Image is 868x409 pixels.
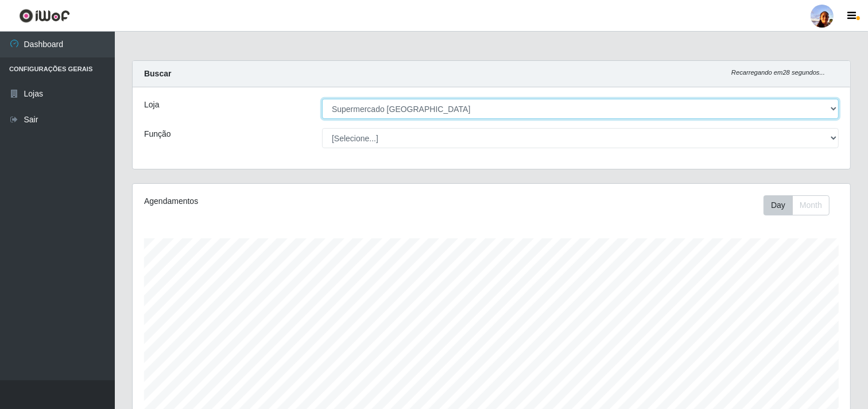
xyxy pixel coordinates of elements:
button: Day [764,195,793,215]
button: Month [792,195,830,215]
img: CoreUI Logo [19,9,70,23]
label: Loja [144,99,159,111]
div: Toolbar with button groups [764,195,839,215]
label: Função [144,128,171,140]
div: First group [764,195,830,215]
strong: Buscar [144,69,171,78]
div: Agendamentos [144,195,424,207]
i: Recarregando em 28 segundos... [731,69,825,76]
